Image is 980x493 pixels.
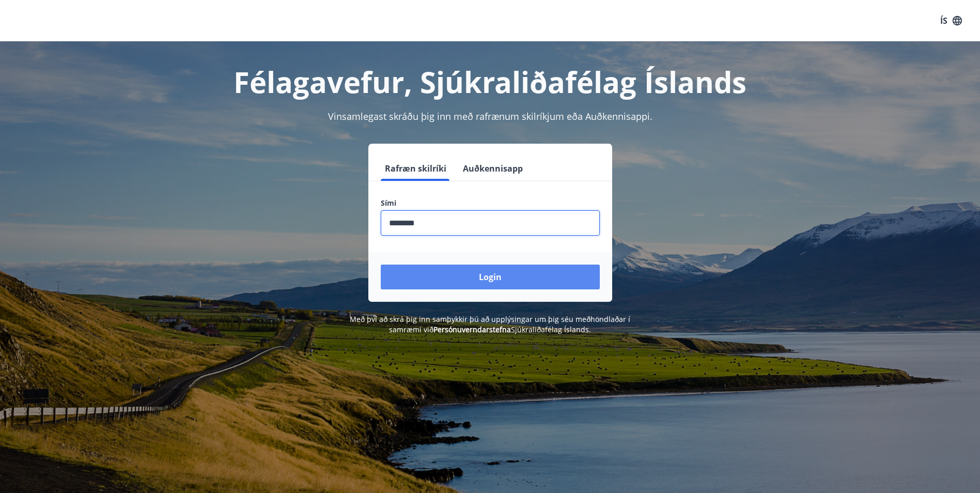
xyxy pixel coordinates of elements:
[381,198,600,208] label: Sími
[459,156,527,181] button: Auðkennisapp
[935,11,968,30] button: ÍS
[131,62,850,101] h1: Félagavefur, Sjúkraliðafélag Íslands
[328,110,652,122] span: Vinsamlegast skráðu þig inn með rafrænum skilríkjum eða Auðkennisappi.
[433,325,511,334] a: Persónuverndarstefna
[381,156,450,181] button: Rafræn skilríki
[381,265,600,289] button: Login
[350,314,630,334] span: Með því að skrá þig inn samþykkir þú að upplýsingar um þig séu meðhöndlaðar í samræmi við Sjúkral...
